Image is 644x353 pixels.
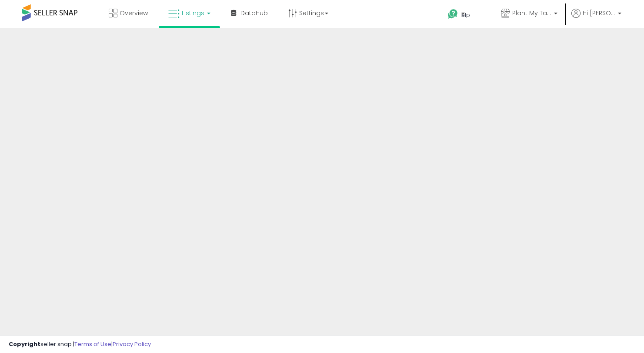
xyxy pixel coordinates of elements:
i: Get Help [447,9,458,20]
span: DataHub [240,9,268,17]
span: Hi [PERSON_NAME] [583,9,615,17]
div: seller snap | | [9,340,151,349]
a: Hi [PERSON_NAME] [571,9,621,28]
span: Help [458,11,470,19]
a: Terms of Use [74,340,111,348]
strong: Copyright [9,340,40,348]
span: Overview [120,9,148,17]
span: Plant My Tank [512,9,551,17]
a: Help [441,2,487,28]
span: Listings [182,9,204,17]
a: Privacy Policy [113,340,151,348]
